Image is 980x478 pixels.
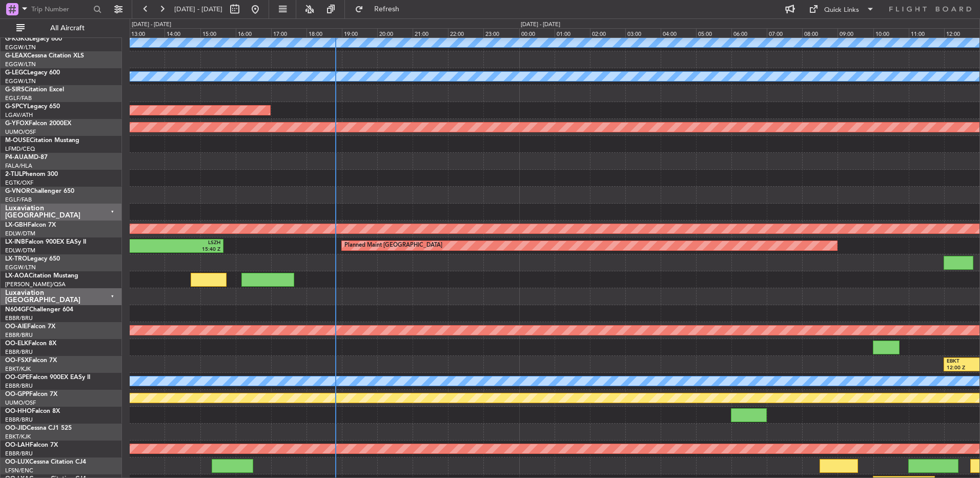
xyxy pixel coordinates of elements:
span: G-KGKG [5,36,29,42]
button: All Aircraft [11,20,111,36]
div: 19:00 [342,28,377,37]
a: P4-AUAMD-87 [5,154,48,161]
a: EBBR/BRU [5,382,33,390]
span: G-VNOR [5,188,30,194]
div: 23:00 [483,28,519,37]
div: 00:00 [519,28,555,37]
button: Refresh [350,1,412,17]
a: EDLW/DTM [5,247,35,254]
div: 04:00 [661,28,696,37]
a: G-LEAXCessna Citation XLS [5,53,84,59]
a: 2-TIJLPhenom 300 [5,171,58,177]
a: EBBR/BRU [5,450,33,457]
span: OO-HHO [5,408,32,414]
div: 22:00 [448,28,483,37]
div: LSZH [138,240,220,247]
div: 01:00 [555,28,590,37]
a: EDLW/DTM [5,230,35,237]
a: [PERSON_NAME]/QSA [5,281,66,288]
a: OO-LAHFalcon 7X [5,442,58,448]
a: OO-AIEFalcon 7X [5,324,55,330]
div: 11:00 [909,28,944,37]
div: 13:00 [129,28,165,37]
button: Quick Links [804,1,880,17]
span: Refresh [365,6,409,13]
a: G-VNORChallenger 650 [5,188,74,194]
a: OO-GPPFalcon 7X [5,391,57,397]
a: EGGW/LTN [5,77,36,85]
a: G-SPCYLegacy 650 [5,104,60,110]
a: G-LEGCLegacy 600 [5,70,60,76]
span: G-SPCY [5,104,27,110]
a: EBBR/BRU [5,416,33,424]
div: 20:00 [377,28,413,37]
div: 06:00 [731,28,767,37]
span: LX-TRO [5,256,27,262]
a: FALA/HLA [5,162,32,170]
span: OO-GPP [5,391,29,397]
a: OO-HHOFalcon 8X [5,408,60,414]
span: 2-TIJL [5,171,22,177]
div: 08:00 [802,28,838,37]
div: 18:00 [307,28,342,37]
a: EBKT/KJK [5,365,31,373]
a: EBBR/BRU [5,348,33,356]
div: 21:00 [413,28,448,37]
a: EGGW/LTN [5,264,36,271]
span: OO-LAH [5,442,30,448]
a: LX-GBHFalcon 7X [5,222,56,228]
input: Trip Number [31,2,90,17]
a: LX-TROLegacy 650 [5,256,60,262]
span: OO-LUX [5,459,29,465]
div: [DATE] - [DATE] [132,21,171,29]
a: LGAV/ATH [5,111,33,119]
a: LFSN/ENC [5,467,33,474]
div: 10:00 [873,28,909,37]
div: 12:00 [944,28,979,37]
div: 05:00 [696,28,731,37]
a: G-YFOXFalcon 2000EX [5,121,71,127]
span: [DATE] - [DATE] [174,5,222,14]
span: OO-GPE [5,374,29,381]
a: EBBR/BRU [5,331,33,339]
a: EGTK/OXF [5,179,33,187]
a: UUMO/OSF [5,128,36,136]
span: G-YFOX [5,121,29,127]
span: OO-AIE [5,324,27,330]
a: OO-ELKFalcon 8X [5,341,56,347]
span: OO-ELK [5,341,28,347]
a: M-OUSECitation Mustang [5,137,79,144]
a: EGLF/FAB [5,94,32,102]
span: G-LEGC [5,70,27,76]
div: 16:00 [236,28,271,37]
span: LX-INB [5,239,25,245]
a: EBBR/BRU [5,314,33,322]
a: EBKT/KJK [5,433,31,441]
div: EBKT [947,358,976,365]
div: 07:00 [767,28,802,37]
span: G-LEAX [5,53,27,59]
a: OO-LUXCessna Citation CJ4 [5,459,86,465]
div: 12:00 Z [947,365,976,372]
a: OO-FSXFalcon 7X [5,357,57,364]
a: N604GFChallenger 604 [5,307,73,313]
a: LX-INBFalcon 900EX EASy II [5,239,86,245]
span: OO-JID [5,425,27,431]
div: 03:00 [625,28,661,37]
a: LX-AOACitation Mustang [5,273,78,279]
span: M-OUSE [5,137,30,144]
span: All Aircraft [27,25,108,32]
a: EGLF/FAB [5,196,32,204]
a: LFMD/CEQ [5,145,35,153]
span: N604GF [5,307,29,313]
a: EGGW/LTN [5,44,36,51]
a: OO-JIDCessna CJ1 525 [5,425,72,431]
span: OO-FSX [5,357,29,364]
span: LX-GBH [5,222,28,228]
a: OO-GPEFalcon 900EX EASy II [5,374,90,381]
div: 15:40 Z [138,246,220,253]
div: 17:00 [271,28,307,37]
span: P4-AUA [5,154,28,161]
div: 02:00 [590,28,625,37]
span: LX-AOA [5,273,29,279]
